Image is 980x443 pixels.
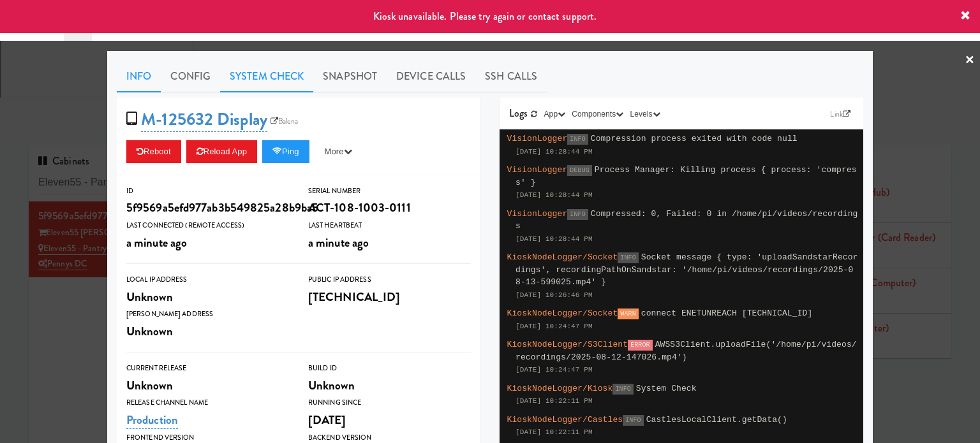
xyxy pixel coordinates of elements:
button: Reload App [186,140,257,163]
span: DEBUG [567,165,592,176]
span: System Check [636,384,697,393]
span: INFO [618,252,638,263]
div: Local IP Address [126,273,289,286]
a: M-125632 Display [141,107,267,132]
div: [PERSON_NAME] Address [126,308,289,321]
button: Levels [627,108,663,120]
button: Ping [262,140,309,163]
div: Running Since [308,396,471,409]
div: Unknown [126,375,289,396]
div: Unknown [308,375,471,396]
span: [DATE] 10:28:44 PM [516,148,593,156]
span: INFO [567,209,588,220]
span: WARN [618,309,638,319]
a: Production [126,411,178,429]
span: KioskNodeLogger/Socket [507,309,618,318]
span: Process Manager: Killing process { process: 'compress' } [516,165,857,187]
span: [DATE] [308,411,346,428]
span: VisionLogger [507,134,568,143]
span: Kiosk unavailable. Please try again or contact support. [373,9,597,24]
span: Logs [509,106,528,120]
div: 5f9569a5efd977ab3b549825a28b9ba5 [126,197,289,219]
span: KioskNodeLogger/Castles [507,415,623,425]
span: [DATE] 10:28:44 PM [516,235,593,243]
span: a minute ago [308,234,369,251]
a: × [965,41,975,80]
div: Public IP Address [308,273,471,286]
span: INFO [623,415,643,426]
span: Socket message { type: 'uploadSandstarRecordings', recordingPathOnSandstar: '/home/pi/videos/reco... [516,252,858,287]
a: SSH Calls [475,61,547,92]
a: Device Calls [387,61,475,92]
span: connect ENETUNREACH [TECHNICAL_ID] [641,309,813,318]
div: Unknown [126,286,289,308]
div: [TECHNICAL_ID] [308,286,471,308]
span: ERROR [628,340,653,351]
span: KioskNodeLogger/S3Client [507,340,628,349]
span: Compression process exited with code null [591,134,798,143]
div: ID [126,185,289,198]
span: AWSS3Client.uploadFile('/home/pi/videos/recordings/2025-08-12-147026.mp4') [516,340,857,362]
span: Compressed: 0, Failed: 0 in /home/pi/videos/recordings [516,209,858,231]
span: KioskNodeLogger/Socket [507,252,618,262]
span: [DATE] 10:28:44 PM [516,191,593,199]
div: Build Id [308,362,471,375]
button: Reboot [126,140,181,163]
span: INFO [567,134,588,145]
span: [DATE] 10:22:11 PM [516,428,593,436]
div: Current Release [126,362,289,375]
button: More [315,140,362,163]
span: [DATE] 10:26:46 PM [516,291,593,299]
span: a minute ago [126,234,187,251]
span: KioskNodeLogger/Kiosk [507,384,613,393]
a: Link [827,108,854,120]
span: [DATE] 10:24:47 PM [516,323,593,330]
span: VisionLogger [507,165,568,175]
span: VisionLogger [507,209,568,219]
div: Release Channel Name [126,396,289,409]
a: Config [161,61,220,92]
span: [DATE] 10:24:47 PM [516,366,593,374]
a: Info [117,61,161,92]
div: Last Heartbeat [308,219,471,232]
a: Balena [267,115,302,127]
span: [DATE] 10:22:11 PM [516,397,593,405]
span: CastlesLocalClient.getData() [646,415,787,425]
div: Last Connected (Remote Access) [126,219,289,232]
a: System Check [220,61,313,92]
span: INFO [612,384,633,395]
div: Unknown [126,321,289,342]
a: Snapshot [313,61,387,92]
button: App [541,108,569,120]
div: ACT-108-1003-0111 [308,197,471,219]
button: Components [568,108,627,120]
div: Serial Number [308,185,471,198]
